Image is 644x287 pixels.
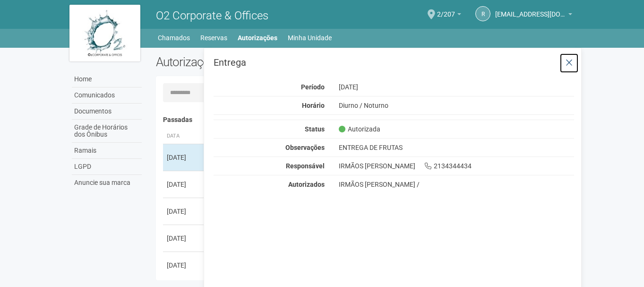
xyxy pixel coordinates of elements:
div: [DATE] [167,261,202,270]
div: IRMÃOS [PERSON_NAME] 2134344434 [332,162,582,170]
a: Ramais [72,143,142,159]
a: Chamados [158,31,190,44]
div: [DATE] [167,234,202,243]
span: 2/207 [437,1,455,18]
a: Documentos [72,104,142,120]
h2: Autorizações [156,55,358,69]
a: 2/207 [437,12,461,19]
div: [DATE] [332,83,582,91]
a: Autorizações [238,31,277,44]
div: [DATE] [167,153,202,162]
strong: Horário [302,102,325,109]
div: [DATE] [167,180,202,189]
strong: Observações [285,144,325,151]
span: O2 Corporate & Offices [156,9,268,22]
span: recepcao@benassirio.com.br [495,1,566,18]
strong: Período [301,83,325,91]
a: LGPD [72,159,142,175]
span: Autorizada [339,125,380,133]
div: [DATE] [167,207,202,216]
h3: Entrega [214,58,574,67]
h4: Passadas [163,116,568,123]
th: Data [163,129,206,144]
strong: Responsável [286,162,325,170]
a: Reservas [200,31,227,44]
a: Minha Unidade [288,31,332,44]
a: Home [72,71,142,87]
div: IRMÃOS [PERSON_NAME] / [339,180,575,189]
a: Anuncie sua marca [72,175,142,191]
a: r [475,6,490,21]
strong: Status [305,125,325,133]
div: ENTREGA DE FRUTAS [332,143,582,152]
img: logo.jpg [69,5,140,61]
strong: Autorizados [288,181,325,188]
a: Grade de Horários dos Ônibus [72,120,142,143]
div: Diurno / Noturno [332,101,582,110]
a: [EMAIL_ADDRESS][DOMAIN_NAME] [495,12,572,19]
a: Comunicados [72,87,142,104]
